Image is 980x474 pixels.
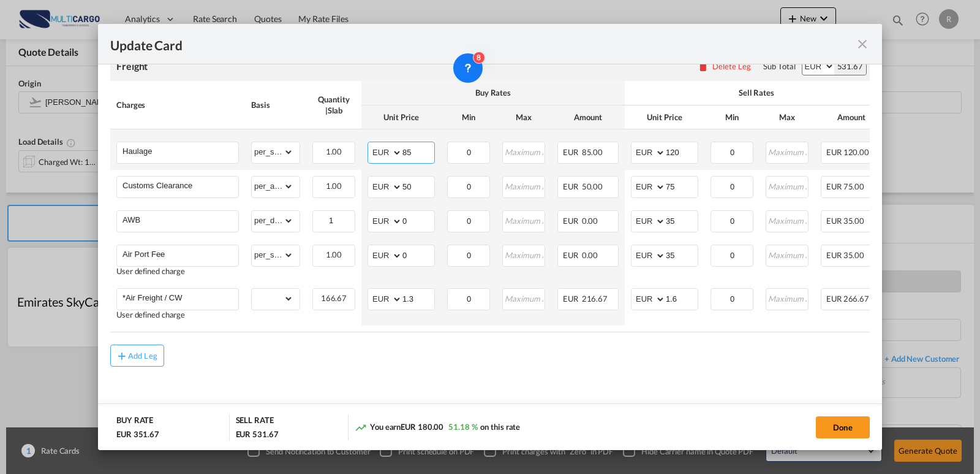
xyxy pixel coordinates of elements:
div: Sell Rates [631,87,882,98]
span: 120.00 [843,147,869,157]
input: Maximum Amount [767,289,808,307]
div: Freight [116,59,148,73]
input: 0 [402,245,434,264]
md-input-container: Haulage [117,142,238,161]
input: 120 [666,142,698,161]
input: Charge Name [123,289,238,307]
input: Charge Name [123,211,238,229]
input: Maximum Amount [503,177,545,195]
th: Min [441,105,496,129]
md-icon: icon-close fg-AAA8AD m-0 pointer [855,37,870,52]
div: Buy Rates [367,87,619,98]
div: User defined charge [116,310,239,319]
th: Unit Price [361,105,441,129]
span: 75.00 [843,182,865,191]
span: 266.67 [843,294,869,304]
th: Max [496,105,551,129]
input: 85 [402,142,434,161]
input: 50 [402,177,434,195]
span: EUR [563,182,580,191]
input: Charge Name [123,142,238,161]
input: Minimum Amount [712,177,753,195]
md-input-container: Customs Clearance [117,177,238,195]
span: EUR 180.00 [401,422,443,432]
md-icon: icon-delete [697,60,709,72]
input: Minimum Amount [712,211,753,229]
input: Maximum Amount [503,211,545,229]
span: 35.00 [843,250,865,260]
select: chargable_weight [252,289,293,308]
md-input-container: *Air Freight / CW [117,289,238,307]
input: Maximum Amount [767,245,808,264]
button: Add Leg [110,345,164,367]
div: 531.67 [834,58,866,75]
input: 75 [666,177,698,195]
div: Basis [251,99,300,110]
th: Unit Price [625,105,704,129]
input: Maximum Amount [767,142,808,161]
div: User defined charge [116,267,239,276]
span: EUR [563,147,580,157]
input: Minimum Amount [448,142,489,161]
span: 85.00 [582,147,603,157]
div: Quantity | Slab [312,94,355,116]
span: 1.00 [326,147,342,156]
select: per_awb [252,177,293,196]
span: 1.00 [326,181,342,191]
md-icon: icon-trending-up [355,421,367,434]
span: 0.00 [582,250,598,260]
div: You earn on this rate [355,421,520,434]
div: Add Leg [128,352,157,359]
md-input-container: AWB [117,211,238,229]
input: 0 [402,211,434,229]
th: Min [704,105,759,129]
span: EUR [826,147,842,157]
input: 35 [666,245,698,264]
div: SELL RATE [236,415,274,429]
span: 51.18 % [448,422,477,432]
input: Charge Name [123,245,238,264]
input: 1.6 [666,289,698,307]
input: Minimum Amount [448,245,489,264]
div: Sub Total [763,61,795,72]
input: Maximum Amount [503,142,545,161]
md-icon: icon-plus md-link-fg s20 [116,350,128,362]
input: Charge Name [123,177,238,195]
input: Maximum Amount [767,211,808,229]
span: EUR [826,182,842,191]
span: EUR [563,294,580,304]
md-dialog: Update Card Port ... [98,24,882,451]
input: Minimum Amount [712,289,753,307]
input: 1.3 [402,289,434,307]
div: EUR 351.67 [116,429,159,440]
select: per_document [252,211,293,231]
th: Amount [815,105,888,129]
div: Delete Leg [712,61,751,71]
span: 216.67 [582,294,608,304]
input: Quantity [314,211,355,229]
input: Maximum Amount [503,289,545,307]
input: Minimum Amount [448,289,489,307]
select: per_shipment [252,245,293,265]
span: EUR [826,294,842,304]
th: Amount [551,105,625,129]
div: BUY RATE [116,415,153,429]
button: Done [816,416,870,438]
span: 0.00 [582,216,598,226]
span: 35.00 [843,216,865,226]
th: Max [759,105,815,129]
span: EUR [563,216,580,226]
input: Minimum Amount [448,177,489,195]
div: Update Card [110,36,855,52]
span: EUR [563,250,580,260]
span: EUR [826,250,842,260]
input: Minimum Amount [712,245,753,264]
input: 35 [666,211,698,229]
input: Maximum Amount [767,177,808,195]
div: Charges [116,99,239,110]
input: Maximum Amount [503,245,545,264]
span: 1.00 [326,250,342,259]
span: 50.00 [582,182,603,191]
md-input-container: Air Port Fee [117,245,238,264]
span: 166.67 [321,293,347,303]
